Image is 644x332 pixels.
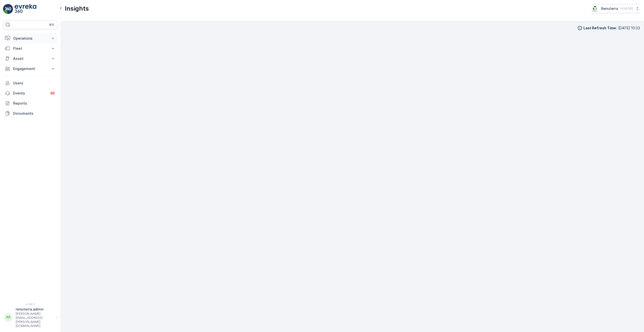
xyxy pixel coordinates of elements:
img: logo [3,4,13,14]
p: Renuterra [601,6,618,11]
button: Asset [3,54,58,64]
p: renuterra.admin [16,307,53,312]
p: Reports [13,101,56,106]
p: ⌘B [49,23,54,27]
span: v 1.49.2 [3,303,58,306]
button: Engagement [3,64,58,74]
p: 99 [50,91,55,95]
button: Renuterra(+04:00) [591,4,640,13]
button: RRrenuterra.admin[PERSON_NAME][EMAIL_ADDRESS][PERSON_NAME][DOMAIN_NAME] [3,307,58,328]
p: Asset [13,56,47,61]
p: Fleet [13,46,47,51]
a: Reports [3,98,58,108]
p: Events [13,91,46,96]
p: [PERSON_NAME][EMAIL_ADDRESS][PERSON_NAME][DOMAIN_NAME] [16,312,53,328]
img: Screenshot_2024-07-26_at_13.33.01.png [591,6,599,11]
button: Operations [3,33,58,43]
a: Documents [3,108,58,118]
p: Documents [13,111,56,116]
button: Fleet [3,43,58,54]
p: Insights [65,5,89,13]
img: logo_light-DOdMpM7g.png [15,4,36,14]
p: [DATE] 10:23 [618,26,640,31]
p: Users [13,81,56,86]
p: Last Refresh Time : [583,26,617,31]
p: ( +04:00 ) [620,7,633,11]
p: Engagement [13,66,47,71]
a: Events99 [3,88,58,98]
p: Operations [13,36,47,41]
div: RR [4,313,12,321]
a: Users [3,78,58,88]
